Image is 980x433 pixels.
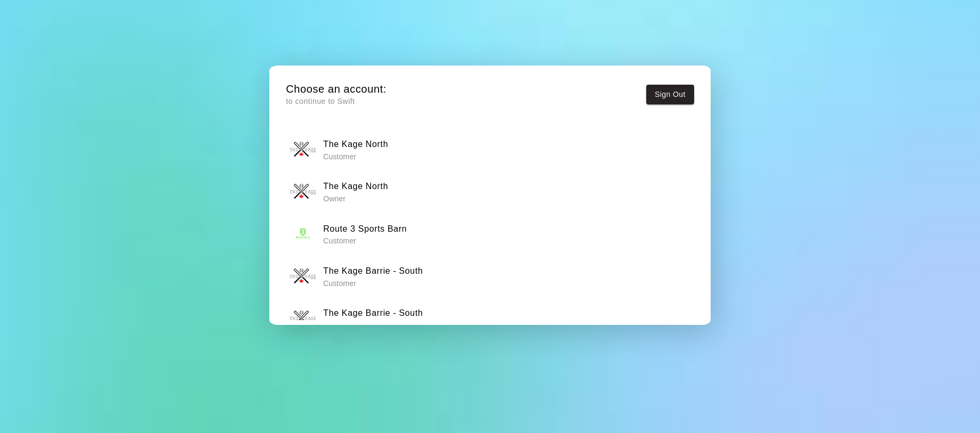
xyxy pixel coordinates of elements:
[323,151,388,162] p: Customer
[646,85,694,104] button: Sign Out
[286,217,694,251] button: Route 3 Sports BarnRoute 3 Sports Barn Customer
[323,306,423,320] h6: The Kage Barrie - South
[286,96,386,107] p: to continue to Swift
[290,221,316,248] img: Route 3 Sports Barn
[323,278,423,289] p: Customer
[286,175,694,209] button: The Kage NorthThe Kage North Owner
[290,136,316,163] img: The Kage North
[290,263,316,290] img: The Kage Barrie - South
[323,320,423,331] p: Owner
[323,137,388,151] h6: The Kage North
[323,235,407,246] p: Customer
[286,259,694,293] button: The Kage Barrie - SouthThe Kage Barrie - South Customer
[323,222,407,236] h6: Route 3 Sports Barn
[290,305,316,332] img: The Kage Barrie - South
[290,178,316,205] img: The Kage North
[323,193,388,204] p: Owner
[323,264,423,278] h6: The Kage Barrie - South
[286,302,694,336] button: The Kage Barrie - SouthThe Kage Barrie - South Owner
[323,179,388,193] h6: The Kage North
[286,133,694,166] button: The Kage NorthThe Kage North Customer
[286,82,386,96] h5: Choose an account:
